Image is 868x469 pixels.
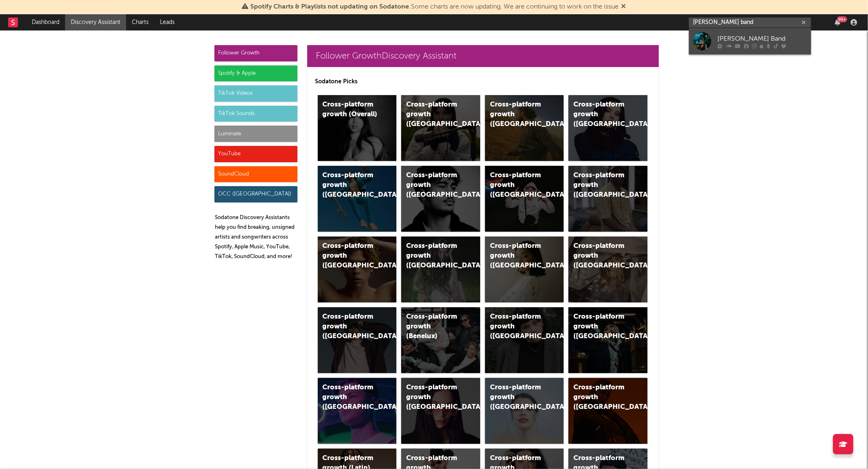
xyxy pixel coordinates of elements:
a: Cross-platform growth ([GEOGRAPHIC_DATA]) [568,166,647,232]
a: Cross-platform growth (Overall) [318,95,397,161]
a: Charts [126,14,154,30]
span: : Some charts are now updating. We are continuing to work on the issue [251,4,619,10]
button: 99+ [835,19,840,26]
a: Cross-platform growth ([GEOGRAPHIC_DATA]) [485,95,564,161]
div: Cross-platform growth ([GEOGRAPHIC_DATA]) [323,383,378,412]
a: Dashboard [26,14,65,30]
p: Sodatone Discovery Assistants help you find breaking, unsigned artists and songwriters across Spo... [215,213,297,262]
a: Cross-platform growth ([GEOGRAPHIC_DATA]) [485,378,564,444]
a: Cross-platform growth ([GEOGRAPHIC_DATA]) [568,95,647,161]
a: Cross-platform growth ([GEOGRAPHIC_DATA]) [318,166,397,232]
div: [PERSON_NAME] Band [717,34,807,44]
div: 99 + [837,16,847,22]
div: Cross-platform growth ([GEOGRAPHIC_DATA]/GSA) [490,171,545,200]
a: Cross-platform growth ([GEOGRAPHIC_DATA]) [401,237,480,302]
a: Cross-platform growth ([GEOGRAPHIC_DATA]/GSA) [485,166,564,232]
div: Cross-platform growth ([GEOGRAPHIC_DATA]) [406,383,461,412]
div: Luminate [214,126,297,142]
span: Dismiss [621,4,626,10]
div: YouTube [214,146,297,162]
div: TikTok Sounds [214,106,297,122]
a: Cross-platform growth (Benelux) [401,307,480,373]
a: Cross-platform growth ([GEOGRAPHIC_DATA]) [485,237,564,302]
div: Cross-platform growth ([GEOGRAPHIC_DATA]) [573,171,629,200]
span: Spotify Charts & Playlists not updating on Sodatone [251,4,409,10]
div: Cross-platform growth ([GEOGRAPHIC_DATA]) [573,100,629,129]
a: Cross-platform growth ([GEOGRAPHIC_DATA]) [318,378,397,444]
div: Cross-platform growth ([GEOGRAPHIC_DATA]) [573,241,629,271]
div: Cross-platform growth (Overall) [323,100,378,119]
a: Cross-platform growth ([GEOGRAPHIC_DATA]) [568,307,647,373]
div: TikTok Videos [214,85,297,102]
a: Cross-platform growth ([GEOGRAPHIC_DATA]) [401,166,480,232]
a: Discovery Assistant [65,14,126,30]
div: Cross-platform growth ([GEOGRAPHIC_DATA]) [490,241,545,271]
a: Follower GrowthDiscovery Assistant [307,45,659,67]
div: Cross-platform growth ([GEOGRAPHIC_DATA]) [323,171,378,200]
div: Cross-platform growth ([GEOGRAPHIC_DATA]) [490,383,545,412]
div: Cross-platform growth ([GEOGRAPHIC_DATA]) [406,100,461,129]
div: Spotify & Apple [214,65,297,82]
div: SoundCloud [214,166,297,182]
div: Cross-platform growth ([GEOGRAPHIC_DATA]) [323,312,378,341]
div: Cross-platform growth ([GEOGRAPHIC_DATA]) [323,241,378,271]
a: Cross-platform growth ([GEOGRAPHIC_DATA]) [401,95,480,161]
a: [PERSON_NAME] Band [689,28,811,54]
div: OCC ([GEOGRAPHIC_DATA]) [214,186,297,202]
a: Cross-platform growth ([GEOGRAPHIC_DATA]) [318,237,397,302]
input: Search for artists [689,17,811,28]
a: Cross-platform growth ([GEOGRAPHIC_DATA]) [568,378,647,444]
div: Cross-platform growth ([GEOGRAPHIC_DATA]) [573,383,629,412]
div: Cross-platform growth ([GEOGRAPHIC_DATA]) [573,312,629,341]
div: Cross-platform growth ([GEOGRAPHIC_DATA]) [490,312,545,341]
p: Sodatone Picks [315,77,651,87]
div: Follower Growth [214,45,297,61]
a: Cross-platform growth ([GEOGRAPHIC_DATA]) [401,378,480,444]
a: Leads [154,14,180,30]
a: Cross-platform growth ([GEOGRAPHIC_DATA]) [485,307,564,373]
a: Cross-platform growth ([GEOGRAPHIC_DATA]) [318,307,397,373]
a: Cross-platform growth ([GEOGRAPHIC_DATA]) [568,237,647,302]
div: Cross-platform growth ([GEOGRAPHIC_DATA]) [406,171,461,200]
div: Cross-platform growth (Benelux) [406,312,461,341]
div: Cross-platform growth ([GEOGRAPHIC_DATA]) [406,241,461,271]
div: Cross-platform growth ([GEOGRAPHIC_DATA]) [490,100,545,129]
